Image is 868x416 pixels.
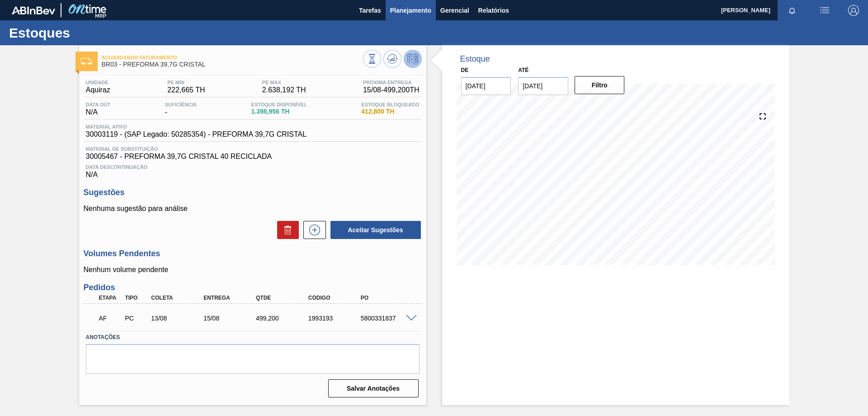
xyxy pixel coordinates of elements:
span: 412,800 TH [361,108,419,115]
span: Tarefas [359,5,381,16]
span: 222,665 TH [167,86,205,94]
span: BR03 - PREFORMA 39,7G CRISTAL [102,61,363,68]
div: 5800331837 [359,315,417,322]
div: 1993193 [306,315,365,322]
span: Estoque Bloqueado [361,102,419,107]
button: Aceitar Sugestões [330,221,421,239]
div: Etapa [97,295,124,301]
div: Tipo [123,295,150,301]
div: N/A [84,102,113,116]
div: Qtde [254,295,312,301]
div: Aguardando Faturamento [97,308,124,328]
button: Visão Geral dos Estoques [363,50,381,68]
span: 1.398,956 TH [251,108,307,115]
div: Aceitar Sugestões [326,220,422,240]
button: Salvar Anotações [328,379,419,397]
span: Aquiraz [86,86,110,94]
input: dd/mm/yyyy [461,77,511,95]
div: Código [306,295,365,301]
label: De [461,67,469,73]
img: TNhmsLtSVTkK8tSr43FrP2fwEKptu5GPRR3wAAAABJRU5ErkJggg== [12,6,55,14]
span: Suficiência [165,102,197,107]
div: Nova sugestão [299,221,326,239]
label: Até [518,67,528,73]
div: Estoque [460,54,490,64]
span: Material de Substituição [86,146,420,152]
button: Notificações [778,4,807,17]
h1: Estoques [9,28,170,38]
img: Logout [848,5,859,16]
span: Data Descontinuação [86,164,420,170]
div: N/A [84,161,422,179]
span: 30003119 - (SAP Legado: 50285354) - PREFORMA 39,7G CRISTAL [86,130,307,139]
p: AF [99,315,122,322]
div: - [163,102,199,116]
span: Material ativo [86,124,307,129]
button: Filtro [575,76,625,94]
span: Relatórios [478,5,509,16]
div: 499,200 [254,315,312,322]
span: Gerencial [440,5,469,16]
h3: Sugestões [84,188,422,197]
span: Estoque Disponível [251,102,307,107]
span: Aguardando Faturamento [102,55,363,60]
div: Excluir Sugestões [273,221,299,239]
div: 15/08/2025 [201,315,260,322]
img: Ícone [81,58,92,65]
span: Unidade [86,80,110,85]
p: Nenhum volume pendente [84,266,422,274]
h3: Pedidos [84,283,422,292]
span: Data out [86,102,111,107]
div: 13/08/2025 [149,315,208,322]
input: dd/mm/yyyy [518,77,568,95]
label: Anotações [86,331,420,344]
span: PE MIN [167,80,205,85]
span: PE MAX [262,80,306,85]
span: 30005467 - PREFORMA 39,7G CRISTAL 40 RECICLADA [86,153,420,161]
h3: Volumes Pendentes [84,249,422,258]
span: Próxima Entrega [363,80,420,85]
span: 2.638,192 TH [262,86,306,94]
button: Atualizar Gráfico [383,50,401,68]
div: Entrega [201,295,260,301]
span: Planejamento [390,5,431,16]
div: Pedido de Compra [123,315,150,322]
img: userActions [819,5,830,16]
p: Nenhuma sugestão para análise [84,205,422,213]
div: Coleta [149,295,208,301]
div: PO [359,295,417,301]
span: 15/08 - 499,200 TH [363,86,420,94]
button: Desprogramar Estoque [404,50,422,68]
